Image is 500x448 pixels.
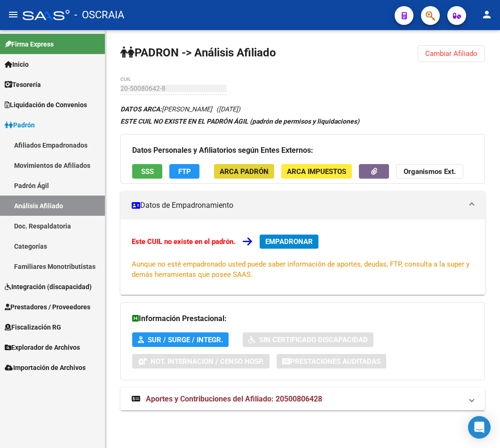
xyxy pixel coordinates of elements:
span: Not. Internacion / Censo Hosp. [151,357,264,366]
span: SSS [141,167,154,176]
span: Aunque no esté empadronado usted puede saber información de aportes, deudas, FTP, consulta a la s... [132,260,469,279]
button: SSS [132,164,162,179]
span: Prestaciones Auditadas [290,357,381,366]
button: SUR / SURGE / INTEGR. [132,332,229,347]
button: Organismos Ext. [396,164,463,179]
strong: PADRON -> Análisis Afiliado [120,46,276,59]
div: Datos de Empadronamiento [120,220,485,295]
mat-expansion-panel-header: Aportes y Contribuciones del Afiliado: 20500806428 [120,388,485,410]
h3: Datos Personales y Afiliatorios según Entes Externos: [132,144,473,157]
span: [PERSON_NAME] [120,105,212,113]
span: Cambiar Afiliado [425,49,477,58]
span: Padrón [5,120,35,130]
span: - OSCRAIA [74,5,124,25]
span: EMPADRONAR [265,237,313,246]
span: Liquidación de Convenios [5,100,87,110]
div: Open Intercom Messenger [468,416,491,439]
span: Tesorería [5,79,41,90]
span: ARCA Padrón [220,167,269,176]
span: FTP [178,167,191,176]
mat-panel-title: Datos de Empadronamiento [132,200,462,211]
span: Importación de Archivos [5,362,86,373]
button: Prestaciones Auditadas [277,354,386,369]
button: ARCA Impuestos [281,164,352,179]
button: Sin Certificado Discapacidad [243,332,373,347]
button: ARCA Padrón [214,164,274,179]
mat-expansion-panel-header: Datos de Empadronamiento [120,191,485,220]
span: Inicio [5,59,29,70]
span: ARCA Impuestos [287,167,346,176]
span: ([DATE]) [216,105,240,113]
strong: Organismos Ext. [404,167,456,176]
h3: Información Prestacional: [132,312,473,325]
span: Aportes y Contribuciones del Afiliado: 20500806428 [146,394,322,403]
mat-icon: menu [8,9,19,20]
span: Explorador de Archivos [5,342,80,353]
span: Integración (discapacidad) [5,282,92,292]
button: FTP [169,164,199,179]
button: EMPADRONAR [260,235,318,249]
strong: ESTE CUIL NO EXISTE EN EL PADRÓN ÁGIL (padrón de permisos y liquidaciones) [120,118,359,125]
mat-icon: person [481,9,492,20]
span: Firma Express [5,39,54,49]
span: Fiscalización RG [5,322,61,332]
span: SUR / SURGE / INTEGR. [148,336,223,344]
button: Cambiar Afiliado [418,45,485,62]
strong: Este CUIL no existe en el padrón. [132,237,235,246]
strong: DATOS ARCA: [120,105,162,113]
span: Prestadores / Proveedores [5,302,90,312]
button: Not. Internacion / Censo Hosp. [132,354,270,369]
span: Sin Certificado Discapacidad [259,336,368,344]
